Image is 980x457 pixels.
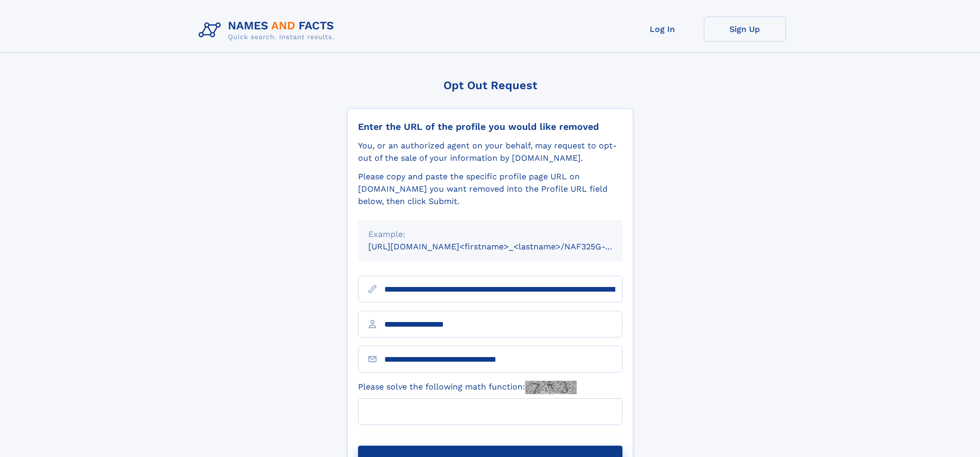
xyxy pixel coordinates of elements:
[704,16,786,42] a: Sign Up
[194,16,343,44] img: Logo Names and Facts
[368,228,612,241] div: Example:
[358,140,622,164] div: You, or an authorized agent on your behalf, may request to opt-out of the sale of your informatio...
[368,242,642,251] small: [URL][DOMAIN_NAME]<firstname>_<lastname>/NAF325G-xxxxxxxx
[358,381,577,394] label: Please solve the following math function:
[347,79,633,92] div: Opt Out Request
[621,16,704,42] a: Log In
[358,171,622,208] div: Please copy and paste the specific profile page URL on [DOMAIN_NAME] you want removed into the Pr...
[358,121,622,132] div: Enter the URL of the profile you would like removed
